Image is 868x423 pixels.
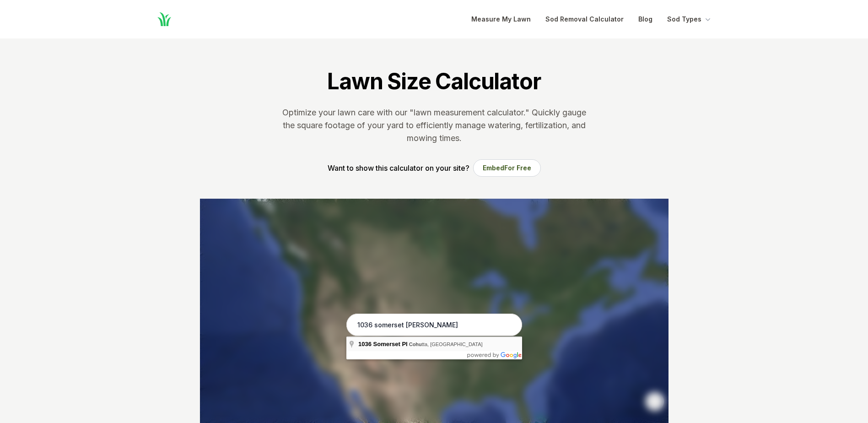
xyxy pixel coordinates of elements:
span: 1036 [358,341,372,347]
h1: Lawn Size Calculator [327,68,540,95]
span: For Free [504,164,531,172]
a: Blog [638,14,652,25]
p: Optimize your lawn care with our "lawn measurement calculator." Quickly gauge the square footage ... [280,106,588,145]
p: Want to show this calculator on your site? [328,163,469,174]
input: Enter your address to get started [346,314,522,336]
button: Sod Types [667,14,712,25]
a: Sod Removal Calculator [545,14,624,25]
button: EmbedFor Free [473,159,541,177]
a: Measure My Lawn [471,14,531,25]
span: Somerset Pl [373,341,408,347]
span: Cohu [409,342,422,347]
span: tta, [GEOGRAPHIC_DATA] [409,342,483,347]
